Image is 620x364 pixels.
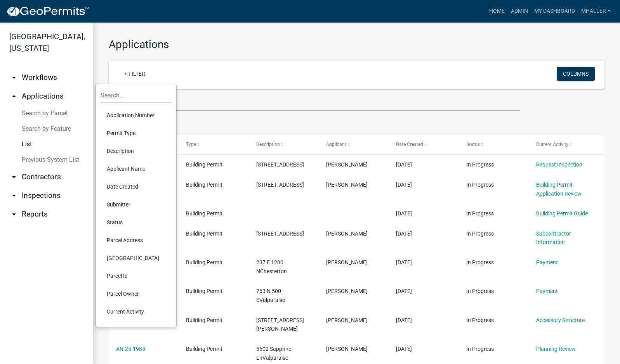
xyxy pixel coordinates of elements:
span: Building Permit [186,346,222,352]
li: Date Created [101,178,172,196]
span: Building Permit [186,231,222,237]
span: 10/10/2025 [396,182,412,188]
span: Tryston Lee Smith [326,161,368,168]
span: 520 E Burdick RdChesterton [256,317,304,332]
a: Planning Review [536,346,576,352]
span: 237 E 1200 NChesterton [256,259,287,274]
span: Building Permit [186,259,222,265]
span: Description [256,142,280,147]
button: Columns [557,67,595,81]
span: 5502 Sapphire LnValparaiso [256,346,291,361]
a: Admin [508,4,531,19]
li: Permit Type [101,124,172,142]
span: Building Permit [186,317,222,323]
span: In Progress [466,259,494,265]
span: Tami Evans [326,259,368,265]
span: 10/10/2025 [396,317,412,323]
span: John Steel Jr [326,317,368,323]
span: Current Activity [536,142,568,147]
a: Payment [536,288,558,294]
span: Building Permit [186,161,222,168]
a: Home [486,4,508,19]
li: Description [101,142,172,160]
a: mhaller [578,4,614,19]
span: In Progress [466,182,494,188]
span: Tami Evans [326,346,368,352]
span: David Detmar [326,231,368,237]
span: 763 N 500 EValparaiso [256,288,285,303]
span: 10/10/2025 [396,161,412,168]
a: Payment [536,259,558,265]
li: [GEOGRAPHIC_DATA] [101,249,172,267]
span: Type [186,142,196,147]
span: 10/10/2025 [396,231,412,237]
li: Parcel Address [101,231,172,249]
span: Date Created [396,142,423,147]
a: AN-25-1985 [116,346,145,352]
span: Tami Evans [326,288,368,294]
a: Building Permit Application Review [536,182,582,197]
span: Building Permit [186,182,222,188]
li: Application Number [101,106,172,124]
a: Accessory Structure [536,317,585,323]
li: Parcel Id [101,267,172,285]
span: In Progress [466,346,494,352]
li: Submitter [101,196,172,213]
datatable-header-cell: Current Activity [529,135,599,154]
span: Tryston Lee Smith [326,182,368,188]
span: 10/10/2025 [396,288,412,294]
i: arrow_drop_up [9,92,19,101]
i: arrow_drop_down [9,73,19,82]
span: Applicant [326,142,346,147]
input: Search... [101,87,172,103]
span: 523 E Us Hwy 6Valparaiso [256,231,304,237]
input: Search for applications [109,95,520,111]
datatable-header-cell: Date Created [389,135,458,154]
a: + Filter [118,67,151,81]
span: 10/10/2025 [396,259,412,265]
a: Request Inspection [536,161,582,168]
li: Current Activity [101,303,172,321]
span: In Progress [466,317,494,323]
i: arrow_drop_down [9,191,19,200]
h3: Applications [109,38,604,51]
li: Applicant Name [101,160,172,178]
i: arrow_drop_down [9,172,19,182]
li: Parcel Owner [101,285,172,303]
span: 10/10/2025 [396,346,412,352]
span: 568 Lake Park DrValparaiso [256,161,304,168]
datatable-header-cell: Type [179,135,248,154]
span: Building Permit [186,210,222,217]
span: Building Permit [186,288,222,294]
a: Building Permit Guide [536,210,588,217]
span: 10/10/2025 [396,210,412,217]
span: In Progress [466,288,494,294]
li: Status [101,213,172,231]
datatable-header-cell: Status [458,135,528,154]
span: Status [466,142,480,147]
span: In Progress [466,210,494,217]
a: My Dashboard [531,4,578,19]
span: In Progress [466,161,494,168]
span: 284 Streamwood DrValparaiso [256,182,304,188]
a: Subcontractor Information [536,231,571,246]
datatable-header-cell: Applicant [319,135,389,154]
datatable-header-cell: Description [249,135,319,154]
span: In Progress [466,231,494,237]
i: arrow_drop_down [9,210,19,219]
